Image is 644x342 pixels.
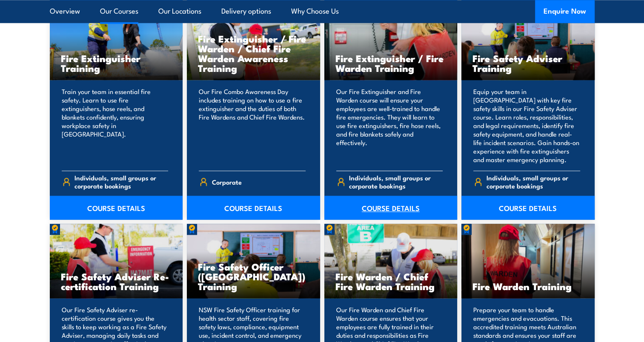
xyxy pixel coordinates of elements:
p: Our Fire Extinguisher and Fire Warden course will ensure your employees are well-trained to handl... [336,87,443,164]
span: Individuals, small groups or corporate bookings [487,174,580,190]
p: Equip your team in [GEOGRAPHIC_DATA] with key fire safety skills in our Fire Safety Adviser cours... [473,87,580,164]
a: COURSE DETAILS [187,196,320,219]
span: Individuals, small groups or corporate bookings [74,174,168,190]
a: COURSE DETAILS [50,196,183,219]
a: COURSE DETAILS [461,196,595,219]
h3: Fire Safety Officer ([GEOGRAPHIC_DATA]) Training [198,262,309,291]
h3: Fire Warden / Chief Fire Warden Training [335,271,447,291]
h3: Fire Safety Adviser Re-certification Training [61,271,172,291]
p: Our Fire Combo Awareness Day includes training on how to use a fire extinguisher and the duties o... [199,87,306,164]
a: COURSE DETAILS [324,196,458,219]
h3: Fire Warden Training [472,281,584,291]
h3: Fire Extinguisher / Fire Warden Training [335,53,447,73]
span: Corporate [212,175,242,188]
h3: Fire Safety Adviser Training [472,53,584,73]
h3: Fire Extinguisher / Fire Warden / Chief Fire Warden Awareness Training [198,34,309,73]
span: Individuals, small groups or corporate bookings [349,174,443,190]
h3: Fire Extinguisher Training [61,53,172,73]
p: Train your team in essential fire safety. Learn to use fire extinguishers, hose reels, and blanke... [62,87,169,164]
